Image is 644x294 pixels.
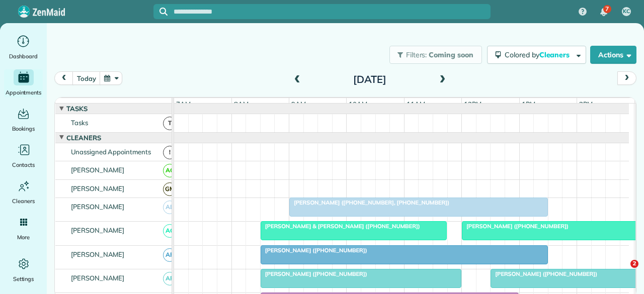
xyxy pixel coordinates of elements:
div: 7 unread notifications [593,1,614,23]
span: [PERSON_NAME] ([PHONE_NUMBER]) [260,270,368,277]
iframe: Intercom live chat [610,260,634,284]
svg: Focus search [159,8,168,16]
span: AF [163,248,177,262]
span: 2 [630,260,638,268]
button: Focus search [153,8,168,16]
a: Bookings [4,106,43,134]
span: [PERSON_NAME] ([PHONE_NUMBER]) [490,270,598,277]
span: [PERSON_NAME] ([PHONE_NUMBER], [PHONE_NUMBER]) [289,199,450,206]
span: 2pm [577,100,595,108]
span: 7 [605,5,609,13]
span: KC [623,8,630,16]
a: Contacts [4,142,43,170]
a: Settings [4,256,43,284]
span: [PERSON_NAME] ([PHONE_NUMBER]) [461,223,569,230]
span: Contacts [12,160,35,170]
span: Unassigned Appointments [69,148,153,156]
span: [PERSON_NAME] [69,274,127,282]
span: AC [163,164,177,177]
span: 9am [289,100,308,108]
span: ! [163,146,177,159]
button: today [72,71,100,85]
h2: [DATE] [307,74,433,85]
span: AF [163,272,177,285]
span: 1pm [520,100,537,108]
span: AC [163,224,177,238]
span: Appointments [6,87,42,97]
span: Coming soon [429,50,474,59]
span: [PERSON_NAME] [69,250,127,258]
span: 7am [174,100,193,108]
span: 12pm [462,100,484,108]
span: Bookings [12,124,35,134]
span: [PERSON_NAME] [69,226,127,234]
a: Dashboard [4,33,43,61]
button: Actions [590,46,636,64]
span: Dashboard [9,51,38,61]
span: Cleaners [539,50,572,59]
span: 8am [232,100,251,108]
span: [PERSON_NAME] [69,203,127,211]
button: Colored byCleaners [487,46,586,64]
span: T [163,117,177,130]
span: Colored by [505,50,573,59]
button: prev [54,71,73,85]
span: 10am [347,100,369,108]
span: 11am [405,100,427,108]
a: Appointments [4,69,43,97]
span: More [17,232,30,242]
span: AB [163,201,177,214]
span: Settings [13,274,34,284]
button: next [617,71,636,85]
span: [PERSON_NAME] & [PERSON_NAME] ([PHONE_NUMBER]) [260,223,421,230]
span: [PERSON_NAME] [69,184,127,192]
span: GM [163,182,177,196]
span: Cleaners [64,134,103,142]
span: Cleaners [12,196,35,206]
span: Filters: [406,50,427,59]
span: Tasks [69,119,90,127]
span: Tasks [64,105,90,113]
a: Cleaners [4,178,43,206]
span: [PERSON_NAME] [69,166,127,174]
span: [PERSON_NAME] ([PHONE_NUMBER]) [260,247,368,254]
